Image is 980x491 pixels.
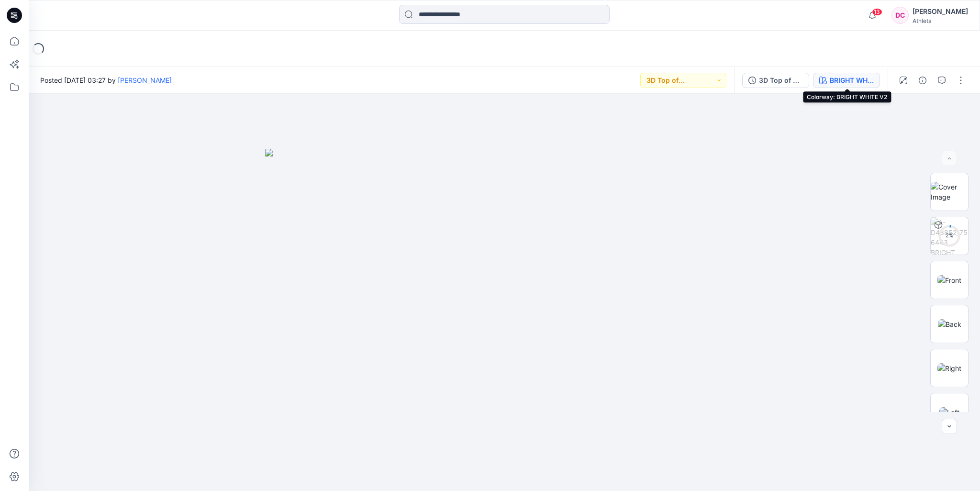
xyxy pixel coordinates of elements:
[915,73,930,88] button: Details
[742,73,809,88] button: 3D Top of Production
[118,76,172,84] a: [PERSON_NAME]
[937,275,961,285] img: Front
[891,7,909,24] div: DC
[938,232,961,240] div: 2 %
[872,8,882,16] span: 13
[931,217,968,255] img: A-D43852_756443 BRIGHT WHITE V2
[265,149,744,491] img: eyJhbGciOiJIUzI1NiIsImtpZCI6IjAiLCJzbHQiOiJzZXMiLCJ0eXAiOiJKV1QifQ.eyJkYXRhIjp7InR5cGUiOiJzdG9yYW...
[830,75,874,86] div: BRIGHT WHITE V2
[931,182,968,202] img: Cover Image
[813,73,880,88] button: BRIGHT WHITE V2
[913,6,968,17] div: [PERSON_NAME]
[40,75,172,85] span: Posted [DATE] 03:27 by
[938,319,961,329] img: Back
[939,407,959,417] img: Left
[937,363,961,373] img: Right
[913,17,968,24] div: Athleta
[759,75,803,86] div: 3D Top of Production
